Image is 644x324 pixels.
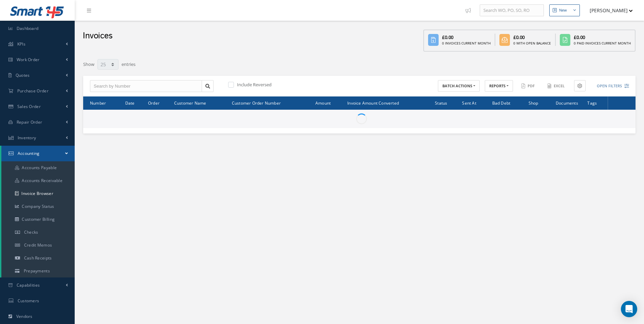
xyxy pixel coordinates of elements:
span: Shop [529,100,538,106]
span: Number [90,100,106,106]
input: Search by Number [90,80,202,92]
span: Amount [315,100,331,106]
span: Status [435,100,447,106]
div: New [559,7,567,13]
span: Documents [556,100,578,106]
span: Credit Memos [24,242,52,248]
a: Accounting [1,146,75,161]
span: Vendors [16,313,33,319]
a: Company Status [1,200,75,213]
button: Excel [544,80,569,92]
div: Open Intercom Messenger [621,301,637,317]
label: Show [83,58,94,68]
span: Inventory [18,135,36,141]
span: Quotes [16,72,30,78]
span: Customer Order Number [232,100,281,106]
a: Accounts Receivable [1,174,75,187]
a: Customer Billing [1,213,75,226]
a: Prepayments [1,265,75,277]
a: Credit Memos [1,239,75,252]
div: £0.00 [574,34,631,41]
span: Tags [587,100,597,106]
label: entries [122,58,135,68]
button: [PERSON_NAME] [583,4,633,17]
button: BATCH ACTIONS [438,80,480,92]
span: KPIs [17,41,25,47]
div: £0.00 [442,34,491,41]
span: Checks [24,229,38,235]
span: Cash Receipts [24,255,52,261]
span: Purchase Order [17,88,49,94]
a: Checks [1,226,75,239]
div: 0 Invoices Current Month [442,41,491,46]
span: Work Order [17,57,40,62]
div: £0.00 [513,34,551,41]
a: Invoice Browser [1,187,75,200]
span: Invoice Amount Converted [347,100,399,106]
label: Include Reversed [235,82,272,88]
button: REPORTS [485,80,513,92]
span: Accounting [18,150,40,156]
span: Customer Name [174,100,206,106]
span: Customers [18,298,39,304]
span: Sales Order [17,104,41,109]
a: Accounts Payable [1,161,75,174]
span: Prepayments [24,268,50,274]
button: New [549,4,580,16]
button: PDF [518,80,539,92]
span: Bad Debt [492,100,511,106]
input: Search WO, PO, SO, RO [480,4,544,17]
span: Date [125,100,135,106]
span: Dashboard [17,25,39,31]
h2: Invoices [83,31,112,41]
a: Cash Receipts [1,252,75,265]
div: Include Reversed [227,82,359,89]
span: Sent At [462,100,476,106]
span: Capabilities [17,282,40,288]
span: Order [148,100,160,106]
button: Open Filters [591,80,629,92]
span: Repair Order [17,119,42,125]
div: 0 Paid Invoices Current Month [574,41,631,46]
div: 0 With Open Balance [513,41,551,46]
